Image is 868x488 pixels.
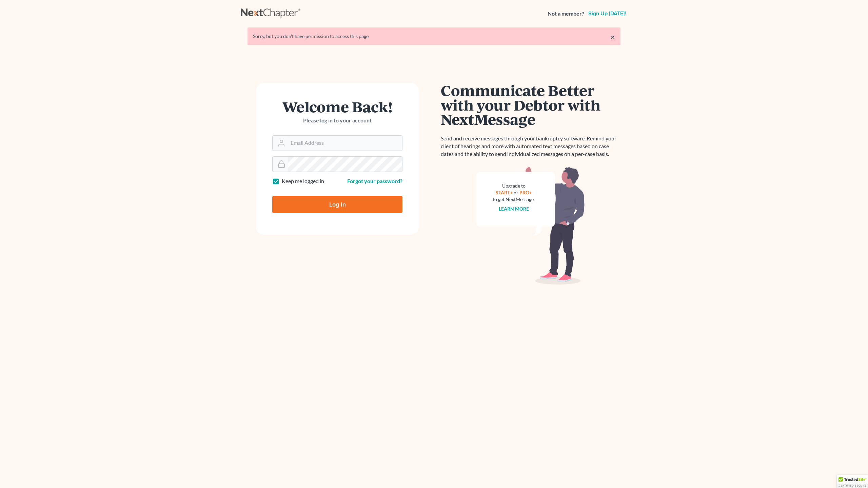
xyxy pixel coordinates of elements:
[288,136,402,151] input: Email Address
[347,178,402,184] a: Forgot your password?
[837,475,868,488] div: TrustedSite Certified
[272,117,402,124] p: Please log in to your account
[272,196,402,213] input: Log In
[610,33,615,41] a: ×
[519,190,532,195] a: PRO+
[514,190,518,195] span: or
[493,182,535,189] div: Upgrade to
[282,177,324,185] label: Keep me logged in
[548,10,584,18] strong: Not a member?
[253,33,615,40] div: Sorry, but you don't have permission to access this page
[441,83,620,126] h1: Communicate Better with your Debtor with NextMessage
[272,99,402,114] h1: Welcome Back!
[441,135,620,158] p: Send and receive messages through your bankruptcy software. Remind your client of hearings and mo...
[493,196,535,203] div: to get NextMessage.
[476,166,585,285] img: nextmessage_bg-59042aed3d76b12b5cd301f8e5b87938c9018125f34e5fa2b7a6b67550977c72.svg
[587,11,627,16] a: Sign up [DATE]!
[496,190,513,195] a: START+
[499,206,529,212] a: Learn more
